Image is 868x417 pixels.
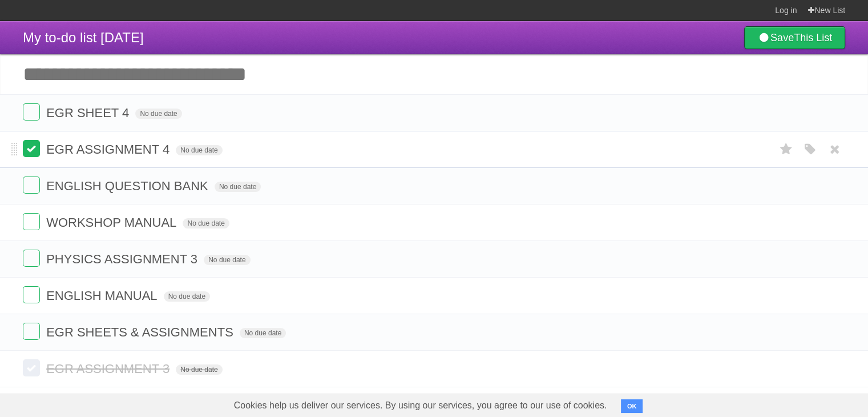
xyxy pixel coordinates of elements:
label: Done [23,323,40,340]
label: Done [23,140,40,157]
label: Star task [776,140,797,159]
label: Done [23,103,40,121]
label: Done [23,286,40,303]
span: No due date [240,328,286,338]
span: No due date [164,291,210,302]
label: Done [23,177,40,194]
span: My to-do list [DATE] [23,30,144,45]
span: No due date [204,255,250,265]
span: EGR SHEETS & ASSIGNMENTS [46,325,236,339]
a: SaveThis List [744,26,845,49]
span: EGR SHEET 4 [46,106,132,120]
span: Cookies help us deliver our services. By using our services, you agree to our use of cookies. [223,394,619,417]
span: No due date [183,218,229,228]
span: ENGLISH MANUAL [46,288,160,303]
span: WORKSHOP MANUAL [46,215,179,230]
span: ENGLISH QUESTION BANK [46,179,211,193]
label: Done [23,359,40,376]
b: This List [794,32,832,43]
span: EGR ASSIGNMENT 4 [46,142,172,157]
span: No due date [176,145,222,155]
span: PHYSICS ASSIGNMENT 3 [46,252,200,266]
span: No due date [176,364,222,375]
span: No due date [135,109,181,119]
label: Done [23,250,40,267]
span: No due date [215,182,261,192]
span: EGR ASSIGNMENT 3 [46,362,172,376]
button: OK [621,399,643,413]
label: Done [23,213,40,230]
